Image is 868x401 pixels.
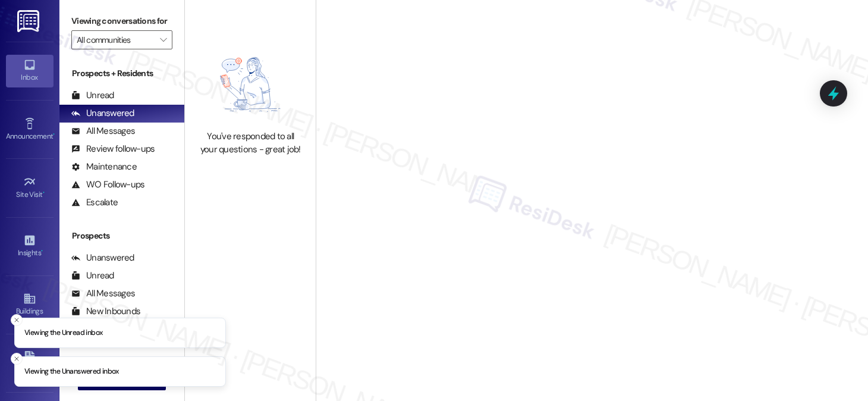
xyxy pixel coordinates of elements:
div: New Inbounds [71,305,140,318]
div: Unread [71,270,114,282]
button: Close toast [11,314,23,325]
a: Buildings [6,289,54,321]
p: Viewing the Unanswered inbox [24,366,119,377]
div: All Messages [71,287,135,300]
div: Unanswered [71,107,134,120]
i:  [160,35,166,45]
div: Unanswered [71,252,134,264]
div: Escalate [71,196,118,209]
span: • [53,130,55,139]
img: empty-state [198,45,303,125]
div: Prospects [59,230,184,242]
div: Review follow-ups [71,143,155,155]
span: • [43,189,45,197]
div: Unread [71,89,114,102]
img: ResiDesk Logo [17,10,42,32]
label: Viewing conversations for [71,12,172,30]
div: Maintenance [71,161,137,173]
a: Inbox [6,55,54,87]
a: Leads [6,347,54,380]
span: • [41,247,43,255]
div: WO Follow-ups [71,178,144,191]
div: You've responded to all your questions - great job! [198,130,303,156]
div: All Messages [71,125,135,137]
p: Viewing the Unread inbox [24,327,102,338]
button: Close toast [11,353,23,365]
input: All communities [77,30,153,49]
a: Insights • [6,230,54,262]
div: Prospects + Residents [59,67,184,80]
a: Site Visit • [6,172,54,204]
